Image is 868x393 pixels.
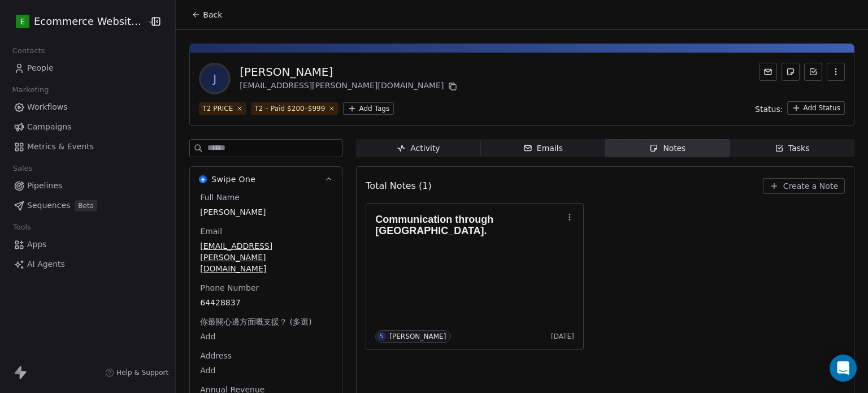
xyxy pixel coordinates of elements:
span: Marketing [7,81,54,98]
button: Swipe OneSwipe One [190,167,342,192]
button: EEcommerce Website Builder [14,12,139,31]
div: Activity [397,142,440,154]
span: Address [198,350,234,361]
span: Full Name [198,192,242,203]
span: Sequences [27,200,70,211]
button: Back [185,5,229,25]
div: Open Intercom Messenger [830,355,857,382]
span: 64428837 [200,297,332,308]
div: S [380,332,383,341]
div: [PERSON_NAME] [389,332,446,340]
a: People [9,59,166,77]
span: Workflows [27,101,68,113]
span: People [27,62,54,74]
div: [EMAIL_ADDRESS][PERSON_NAME][DOMAIN_NAME] [240,80,459,93]
div: [PERSON_NAME] [240,64,459,80]
span: Total Notes (1) [366,179,431,193]
span: Create a Note [783,180,838,192]
a: AI Agents [9,255,166,274]
span: Add [200,365,332,376]
button: Create a Note [763,178,845,194]
span: [PERSON_NAME] [200,206,332,218]
a: Pipelines [9,176,166,195]
img: Swipe One [199,175,207,183]
span: Apps [27,239,47,251]
span: AI Agents [27,258,65,270]
div: Tasks [775,142,810,154]
span: Add [200,331,332,342]
span: Campaigns [27,121,71,133]
h1: Communication through [GEOGRAPHIC_DATA]. [375,214,563,236]
span: [DATE] [551,332,574,341]
span: Swipe One [211,174,255,185]
span: Ecommerce Website Builder [34,14,144,29]
span: Metrics & Events [27,141,94,153]
span: Contacts [7,42,50,59]
div: T2 – Paid $200–$999 [254,103,325,114]
div: T2 PRICE [202,103,233,114]
span: 你最關心邊方面嘅支援？ (多選) [198,316,314,327]
a: Campaigns [9,118,166,136]
span: J [201,65,228,92]
button: Add Tags [343,102,394,115]
span: [EMAIL_ADDRESS][PERSON_NAME][DOMAIN_NAME] [200,240,332,274]
span: Sales [8,160,37,177]
a: SequencesBeta [9,196,166,215]
span: Status: [755,103,783,115]
span: Beta [75,200,97,211]
span: Help & Support [116,368,168,377]
div: Emails [523,142,563,154]
a: Help & Support [105,368,168,377]
span: Pipelines [27,180,62,192]
button: Add Status [787,101,845,115]
a: Workflows [9,98,166,116]
span: E [20,16,25,27]
span: Back [203,9,222,20]
span: Tools [8,219,36,236]
span: Email [198,226,224,237]
a: Metrics & Events [9,137,166,156]
span: Phone Number [198,282,261,293]
a: Apps [9,235,166,254]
